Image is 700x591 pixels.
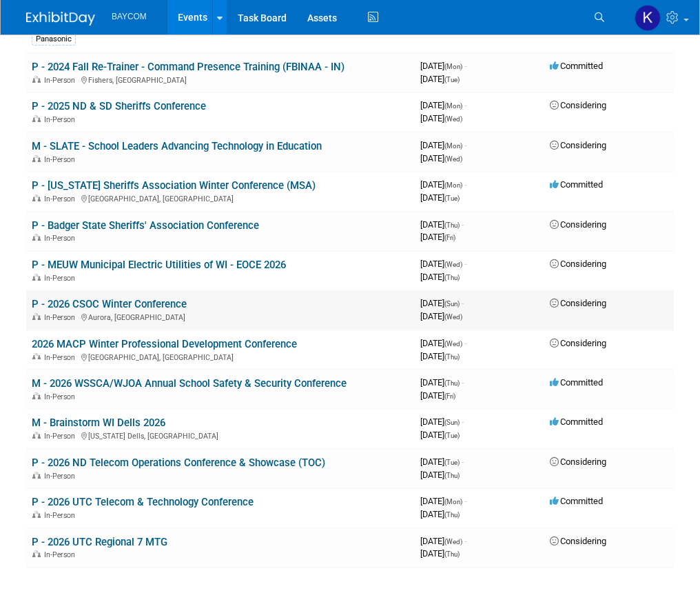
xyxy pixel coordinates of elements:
[444,63,462,70] span: (Mon)
[444,472,460,479] span: (Thu)
[550,179,603,190] span: Committed
[32,219,259,232] a: P - Badger State Sheriffs' Association Conference
[444,419,460,426] span: (Sun)
[32,377,347,390] a: M - 2026 WSSCA/WJOA Annual School Safety & Security Conference
[550,377,603,388] span: Committed
[420,298,464,308] span: [DATE]
[420,457,464,467] span: [DATE]
[444,340,462,348] span: (Wed)
[32,76,41,83] img: In-Person Event
[444,102,462,110] span: (Mon)
[32,496,254,508] a: P - 2026 UTC Telecom & Technology Conference
[420,192,460,203] span: [DATE]
[444,194,460,202] span: (Tue)
[32,536,167,548] a: P - 2026 UTC Regional 7 MTG
[32,432,41,439] img: In-Person Event
[32,457,325,469] a: P - 2026 ND Telecom Operations Conference & Showcase (TOC)
[32,417,165,429] a: M - Brainstorm WI Dells 2026
[464,259,466,269] span: -
[32,155,41,162] img: In-Person Event
[420,536,466,546] span: [DATE]
[420,430,460,440] span: [DATE]
[444,379,460,387] span: (Thu)
[444,550,460,558] span: (Thu)
[550,219,606,230] span: Considering
[420,311,462,321] span: [DATE]
[550,457,606,467] span: Considering
[44,550,79,559] span: In-Person
[32,234,41,241] img: In-Person Event
[444,115,462,123] span: (Wed)
[444,432,460,439] span: (Tue)
[32,338,297,350] a: 2026 MACP Winter Professional Development Conference
[32,430,409,441] div: [US_STATE] Dells, [GEOGRAPHIC_DATA]
[420,417,464,427] span: [DATE]
[550,100,606,110] span: Considering
[420,140,466,150] span: [DATE]
[44,115,79,124] span: In-Person
[32,61,344,73] a: P - 2024 Fall Re-Trainer - Command Presence Training (FBINAA - IN)
[32,313,41,320] img: In-Person Event
[462,417,464,427] span: -
[32,140,322,152] a: M - SLATE - School Leaders Advancing Technology in Education
[464,61,466,71] span: -
[420,272,460,282] span: [DATE]
[635,5,661,31] img: Kayla Novak
[444,511,460,519] span: (Thu)
[464,179,466,190] span: -
[420,351,460,361] span: [DATE]
[44,155,79,164] span: In-Person
[32,550,41,557] img: In-Person Event
[550,496,603,506] span: Committed
[420,338,466,348] span: [DATE]
[444,142,462,150] span: (Mon)
[462,457,464,467] span: -
[44,511,79,520] span: In-Person
[420,390,455,401] span: [DATE]
[44,194,79,203] span: In-Person
[32,311,409,322] div: Aurora, [GEOGRAPHIC_DATA]
[444,459,460,466] span: (Tue)
[462,377,464,388] span: -
[464,100,466,110] span: -
[32,100,206,112] a: P - 2025 ND & SD Sheriffs Conference
[32,353,41,360] img: In-Person Event
[420,179,466,190] span: [DATE]
[444,76,460,83] span: (Tue)
[32,392,41,399] img: In-Person Event
[26,12,95,26] img: ExhibitDay
[420,113,462,123] span: [DATE]
[444,234,455,241] span: (Fri)
[32,472,41,479] img: In-Person Event
[112,12,147,21] span: BAYCOM
[44,432,79,441] span: In-Person
[32,115,41,122] img: In-Person Event
[420,496,466,506] span: [DATE]
[44,353,79,362] span: In-Person
[550,140,606,150] span: Considering
[444,181,462,189] span: (Mon)
[44,76,79,85] span: In-Person
[462,219,464,230] span: -
[420,377,464,388] span: [DATE]
[420,219,464,230] span: [DATE]
[464,140,466,150] span: -
[444,155,462,163] span: (Wed)
[44,274,79,283] span: In-Person
[420,548,460,559] span: [DATE]
[464,536,466,546] span: -
[32,259,286,271] a: P - MEUW Municipal Electric Utilities of WI - EOCE 2026
[32,274,41,281] img: In-Person Event
[444,261,462,268] span: (Wed)
[550,61,603,71] span: Committed
[420,153,462,163] span: [DATE]
[444,300,460,308] span: (Sun)
[420,259,466,269] span: [DATE]
[444,274,460,281] span: (Thu)
[550,417,603,427] span: Committed
[420,74,460,84] span: [DATE]
[44,313,79,322] span: In-Person
[420,470,460,480] span: [DATE]
[420,232,455,242] span: [DATE]
[444,313,462,321] span: (Wed)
